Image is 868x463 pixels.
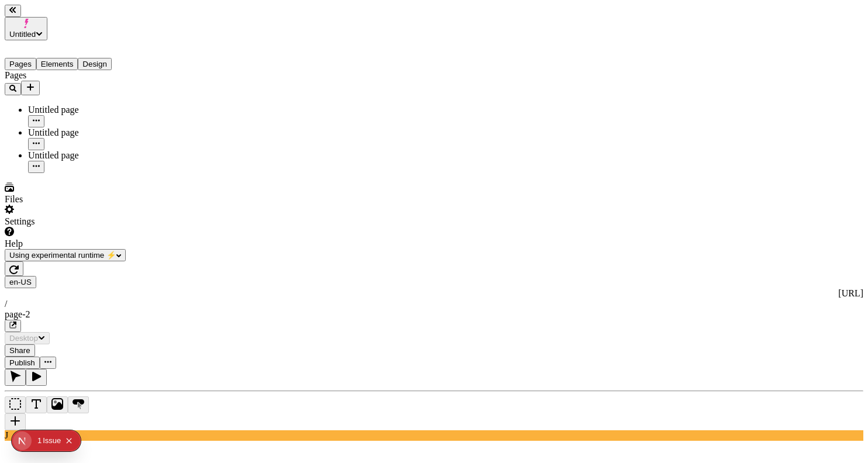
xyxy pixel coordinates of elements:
button: Button [68,396,89,413]
button: Image [47,396,68,413]
div: Untitled page [28,127,145,138]
button: Open locale picker [5,276,36,288]
button: Add new [21,81,40,95]
button: Publish [5,357,40,369]
div: Untitled page [28,150,145,161]
button: Pages [5,58,36,70]
button: Box [5,396,26,413]
div: page-2 [5,309,863,320]
button: Design [78,58,112,70]
button: Elements [36,58,78,70]
button: Text [26,396,47,413]
p: Cookie Test Route [5,9,171,20]
button: Desktop [5,332,50,344]
span: en-US [9,278,32,286]
div: J [5,430,863,441]
span: Desktop [9,334,38,343]
div: Files [5,194,145,205]
span: Using experimental runtime ⚡️ [9,251,116,260]
button: Untitled [5,17,47,40]
div: Help [5,239,145,249]
span: Publish [9,358,35,367]
span: Untitled [9,30,36,39]
button: Share [5,344,35,357]
div: [URL] [5,288,863,299]
div: Settings [5,216,145,227]
div: / [5,299,863,309]
div: Pages [5,70,145,81]
div: Untitled page [28,105,145,115]
span: Share [9,346,30,355]
button: Using experimental runtime ⚡️ [5,249,126,261]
